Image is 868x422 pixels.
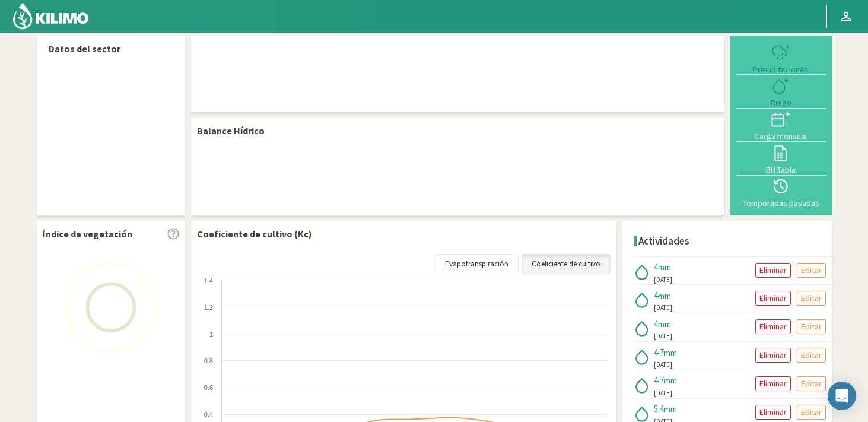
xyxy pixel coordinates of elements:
[204,304,212,311] text: 1.2
[204,277,212,284] text: 1.4
[658,319,671,329] span: mm
[654,318,658,329] span: 4
[654,347,664,358] span: 4.7
[664,347,677,358] span: mm
[797,405,826,420] button: Editar
[638,236,689,247] h4: Actividades
[797,376,826,391] button: Editar
[759,264,787,277] p: Eliminar
[755,348,791,363] button: Eliminar
[522,254,611,274] a: Coeficiente de cultivo
[797,348,826,363] button: Editar
[654,388,672,398] span: [DATE]
[197,123,265,138] p: Balance Hídrico
[664,404,677,414] span: mm
[797,263,826,278] button: Editar
[209,331,212,338] text: 1
[801,405,822,419] p: Editar
[759,291,787,305] p: Eliminar
[52,248,170,367] img: Loading...
[204,411,212,418] text: 0.4
[664,375,677,386] span: mm
[654,360,672,370] span: [DATE]
[736,42,826,75] button: Precipitaciones
[797,319,826,334] button: Editar
[755,319,791,334] button: Eliminar
[43,227,132,241] p: Índice de vegetación
[654,261,658,272] span: 4
[204,357,212,364] text: 0.8
[755,291,791,306] button: Eliminar
[654,275,672,285] span: [DATE]
[740,199,822,207] div: Temporadas pasadas
[740,166,822,174] div: BH Tabla
[755,263,791,278] button: Eliminar
[654,375,664,386] span: 4.7
[204,384,212,391] text: 0.6
[740,99,822,107] div: Riego
[740,132,822,140] div: Carga mensual
[654,303,672,313] span: [DATE]
[197,227,312,241] p: Coeficiente de cultivo (Kc)
[736,109,826,142] button: Carga mensual
[755,376,791,391] button: Eliminar
[801,377,822,391] p: Editar
[759,320,787,334] p: Eliminar
[654,403,664,414] span: 5.4
[658,290,671,301] span: mm
[740,65,822,74] div: Precipitaciones
[759,405,787,419] p: Eliminar
[828,382,856,410] div: Open Intercom Messenger
[755,405,791,420] button: Eliminar
[797,291,826,306] button: Editar
[736,75,826,108] button: Riego
[49,42,173,56] p: Datos del sector
[736,176,826,209] button: Temporadas pasadas
[435,254,519,274] a: Evapotranspiración
[801,264,822,277] p: Editar
[801,291,822,305] p: Editar
[658,262,671,272] span: mm
[759,348,787,362] p: Eliminar
[759,377,787,391] p: Eliminar
[12,2,90,30] img: Kilimo
[801,348,822,362] p: Editar
[654,290,658,301] span: 4
[736,142,826,175] button: BH Tabla
[801,320,822,334] p: Editar
[654,331,672,341] span: [DATE]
